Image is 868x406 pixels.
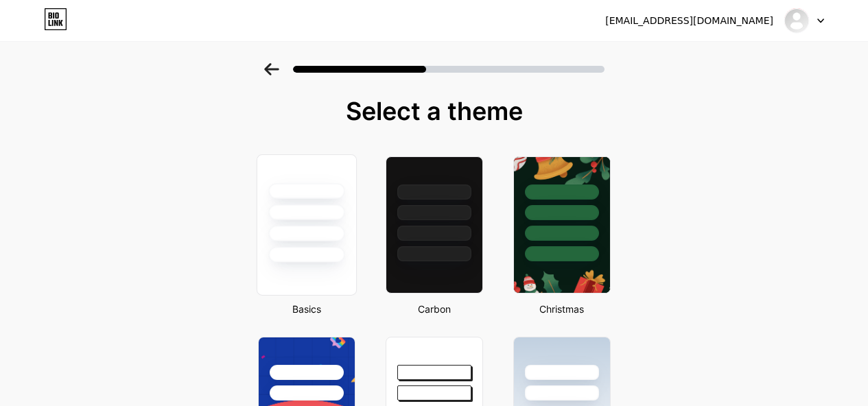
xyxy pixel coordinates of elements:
div: Select a theme [253,97,616,125]
img: maggielongr [784,8,810,34]
div: Basics [254,302,360,316]
div: [EMAIL_ADDRESS][DOMAIN_NAME] [605,14,773,28]
div: Christmas [509,302,615,316]
div: Carbon [382,302,487,316]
